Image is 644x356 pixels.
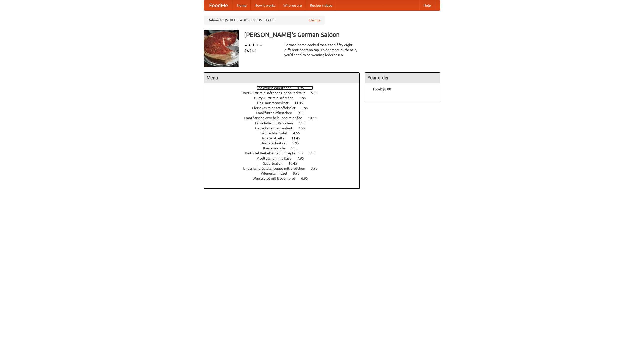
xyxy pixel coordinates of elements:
[261,171,292,175] span: Wienerschnitzel
[249,48,252,53] li: $
[309,151,320,155] span: 5.95
[260,136,309,140] a: Haus Salatteller 11.45
[244,116,307,120] span: Französische Zwiebelsuppe mit Käse
[244,116,326,120] a: Französische Zwiebelsuppe mit Käse 10.45
[243,91,310,95] span: Bratwurst mit Brötchen und Sauerkraut
[247,48,249,53] li: $
[299,121,310,125] span: 6.95
[256,86,296,90] span: Bockwurst Würstchen
[419,0,435,10] a: Help
[251,0,279,10] a: How it works
[204,16,325,25] div: Deliver to: [STREET_ADDRESS][US_STATE]
[243,91,327,95] a: Bratwurst mit Brötchen und Sauerkraut 5.95
[244,48,247,53] li: $
[253,176,300,180] span: Wurstsalad mit Bauernbrot
[308,116,322,120] span: 10.45
[263,161,288,165] span: Sauerbraten
[253,176,317,180] a: Wurstsalad mit Bauernbrot 6.95
[301,176,313,180] span: 6.95
[293,131,305,135] span: 4.55
[263,161,306,165] a: Sauerbraten 10.45
[257,101,312,105] a: Das Hausmannskost 11.45
[293,171,305,175] span: 8.95
[255,126,298,130] span: Gebackener Camenbert
[365,73,440,83] h4: Your order
[255,121,315,125] a: Frikadelle mit Brötchen 6.95
[261,141,308,145] a: Jaegerschnitzel 9.95
[263,146,290,150] span: Kaesepaetzle
[297,86,309,90] span: 4.95
[255,42,259,48] li: ★
[260,131,309,135] a: Gemischter Salat 4.55
[233,0,251,10] a: Home
[256,111,314,115] a: Frankfurter Würstchen 9.95
[309,18,321,23] a: Change
[254,48,257,53] li: $
[256,156,296,160] span: Maultaschen mit Käse
[204,73,359,83] h4: Menu
[298,126,310,130] span: 7.55
[306,0,336,10] a: Recipe videos
[256,86,313,90] a: Bockwurst Würstchen 4.95
[244,42,248,48] li: ★
[261,141,292,145] span: Jaegerschnitzel
[245,151,325,155] a: Kartoffel Reibekuchen mit Apfelmus 5.95
[252,42,255,48] li: ★
[244,30,440,40] h3: [PERSON_NAME]'s German Saloon
[288,161,302,165] span: 10.45
[257,101,294,105] span: Das Hausmannskost
[255,121,298,125] span: Frikadelle mit Brötchen
[254,96,299,100] span: Currywurst mit Brötchen
[252,106,317,110] a: Fleishkas mit Kartoffelsalat 6.95
[260,136,291,140] span: Haus Salatteller
[245,151,308,155] span: Kartoffel Reibekuchen mit Apfelmus
[243,166,327,170] a: Ungarische Gulaschsuppe mit Brötchen 3.95
[204,30,239,67] img: angular.jpg
[256,156,313,160] a: Maultaschen mit Käse 7.95
[298,111,310,115] span: 9.95
[263,146,307,150] a: Kaesepaetzle 6.95
[252,48,254,53] li: $
[311,166,323,170] span: 3.95
[373,87,391,91] b: Total: $0.00
[256,111,297,115] span: Frankfurter Würstchen
[204,0,233,10] a: FoodMe
[301,106,313,110] span: 6.95
[261,171,309,175] a: Wienerschnitzel 8.95
[284,42,360,57] div: German home-cooked meals and fifty-eight different beers on tap. To get more authentic, you'd nee...
[252,106,301,110] span: Fleishkas mit Kartoffelsalat
[291,136,305,140] span: 11.45
[297,156,309,160] span: 7.95
[311,91,323,95] span: 5.95
[254,96,315,100] a: Currywurst mit Brötchen 5.95
[248,42,252,48] li: ★
[259,42,263,48] li: ★
[292,141,304,145] span: 9.95
[279,0,306,10] a: Who we are
[260,131,292,135] span: Gemischter Salat
[291,146,302,150] span: 6.95
[243,166,310,170] span: Ungarische Gulaschsuppe mit Brötchen
[299,96,311,100] span: 5.95
[294,101,308,105] span: 11.45
[255,126,314,130] a: Gebackener Camenbert 7.55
